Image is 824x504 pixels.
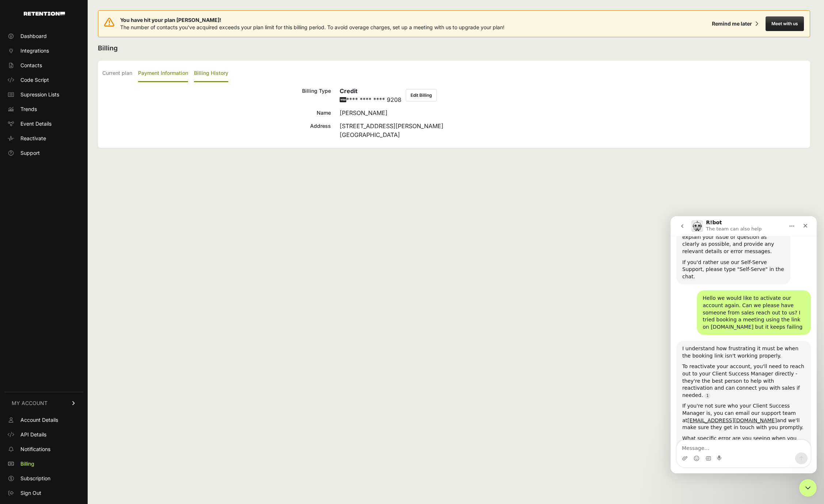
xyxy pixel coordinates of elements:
[20,62,42,69] span: Contacts
[194,65,228,82] label: Billing History
[20,120,52,127] span: Event Details
[4,392,83,414] a: MY ACCOUNT
[12,10,114,39] div: When communicating with me, please explain your issue or question as clearly as possible, and pro...
[12,129,134,143] div: I understand how frustrating it must be when the booking link isn't working properly.
[4,30,83,42] a: Dashboard
[4,89,83,100] a: Supression Lists
[12,147,134,183] div: To reactivate your account, you'll need to reach out to your Client Success Manager directly - th...
[4,103,83,115] a: Trends
[4,147,83,159] a: Support
[12,219,134,233] div: What specific error are you seeing when you try to use the booking link on our website?
[4,118,83,130] a: Event Details
[20,149,40,157] span: Support
[20,76,49,84] span: Code Script
[20,135,46,142] span: Reactivate
[4,133,83,144] a: Reactivate
[671,216,817,473] iframe: Intercom live chat
[12,400,47,407] span: MY ACCOUNT
[340,87,401,95] h6: Credit
[4,458,83,470] a: Billing
[26,74,140,119] div: Hello we would like to activate our account again. Can we please have someone from sales reach ou...
[138,65,188,82] label: Payment Information
[4,414,83,426] a: Account Details
[799,479,817,497] iframe: Intercom live chat
[6,224,140,236] textarea: Message…
[340,122,806,139] div: [STREET_ADDRESS][PERSON_NAME] [GEOGRAPHIC_DATA]
[712,20,752,27] div: Remind me later
[4,429,83,440] a: API Details
[20,33,47,40] span: Dashboard
[17,201,106,207] a: [EMAIL_ADDRESS][DOMAIN_NAME]
[4,443,83,455] a: Notifications
[6,125,140,253] div: R!bot says…
[4,60,83,71] a: Contacts
[20,489,41,497] span: Sign Out
[709,17,761,30] button: Remind me later
[20,106,37,113] span: Trends
[20,460,34,467] span: Billing
[102,108,331,117] div: Name
[4,487,83,499] a: Sign Out
[34,177,40,183] a: Source reference 9039547:
[102,122,331,139] div: Address
[4,74,83,86] a: Code Script
[20,91,59,98] span: Supression Lists
[20,416,58,424] span: Account Details
[4,473,83,484] a: Subscription
[20,431,46,438] span: API Details
[20,446,50,453] span: Notifications
[120,24,504,30] span: The number of contacts you've acquired exceeds your plan limit for this billing period. To avoid ...
[98,43,810,53] h2: Billing
[46,239,52,245] button: Start recording
[766,16,804,31] button: Meet with us
[340,108,806,117] div: [PERSON_NAME]
[24,12,65,16] img: Retention.com
[23,239,29,245] button: Emoji picker
[12,186,134,215] div: If you're not sure who your Client Success Manager is, you can email our support team at and we'l...
[12,43,114,64] div: If you'd rather use our Self-Serve Support, please type "Self-Serve" in the chat.
[102,65,132,82] label: Current plan
[4,45,83,57] a: Integrations
[6,125,140,237] div: I understand how frustrating it must be when the booking link isn't working properly.To reactivat...
[11,239,17,245] button: Upload attachment
[32,79,134,114] div: Hello we would like to activate our account again. Can we please have someone from sales reach ou...
[125,236,137,248] button: Send a message…
[20,475,50,482] span: Subscription
[6,74,140,125] div: David says…
[120,16,504,24] span: You have hit your plan [PERSON_NAME]!
[406,89,437,102] button: Edit Billing
[20,47,49,54] span: Integrations
[102,87,331,104] div: Billing Type
[35,239,41,245] button: Gif picker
